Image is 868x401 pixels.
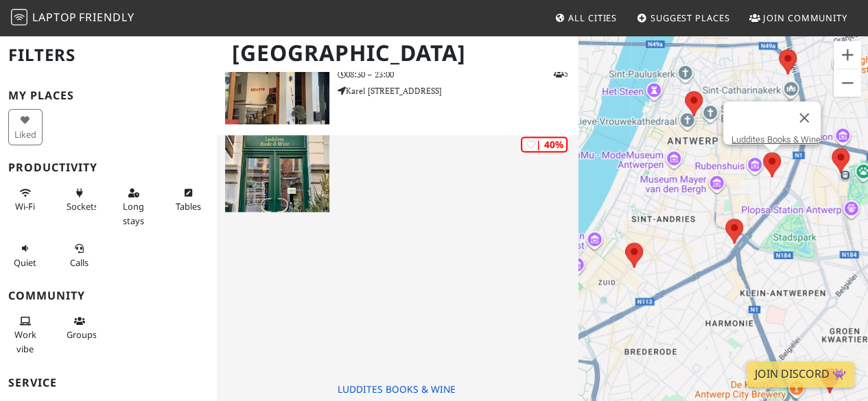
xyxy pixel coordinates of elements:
span: Work-friendly tables [175,200,200,212]
span: People working [14,328,36,354]
h3: Community [8,289,209,302]
button: Calls [62,237,97,274]
a: Luddites Books & Wine [731,134,821,145]
a: Suggest Places [631,5,736,30]
span: Video/audio calls [70,256,89,269]
h2: Filters [8,34,209,76]
button: Groups [62,310,97,346]
span: Friendly [79,10,134,25]
span: Group tables [67,328,97,341]
button: Work vibe [8,310,43,360]
p: Karel [STREET_ADDRESS] [338,84,578,97]
span: All Cities [568,12,617,24]
button: Long stays [117,182,151,232]
span: Join Community [763,12,847,24]
button: Sockets [62,182,97,218]
button: Tables [171,182,205,218]
span: Quiet [14,256,36,269]
button: Zoom in [834,41,861,69]
button: Wi-Fi [8,182,43,218]
h3: Service [8,376,209,389]
h3: My Places [8,89,209,102]
span: Stable Wi-Fi [15,200,35,212]
span: Suggest Places [650,12,730,24]
a: LaptopFriendly LaptopFriendly [11,6,134,30]
span: Laptop [32,10,77,25]
div: | 40% [521,136,567,152]
img: Luddites Books & Wine [225,135,329,212]
a: Join Community [744,5,853,30]
h1: [GEOGRAPHIC_DATA] [221,34,576,72]
button: Zoom out [834,69,861,97]
h3: Luddites Books & Wine [338,383,578,395]
a: All Cities [549,5,622,30]
span: Long stays [123,200,144,226]
img: LaptopFriendly [11,9,27,25]
h3: Productivity [8,161,209,174]
button: Close [788,101,821,134]
button: Quiet [8,237,43,274]
span: Power sockets [67,200,98,212]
